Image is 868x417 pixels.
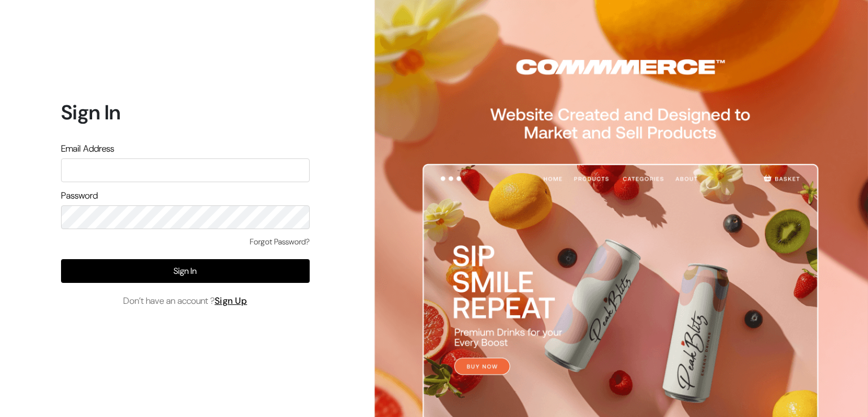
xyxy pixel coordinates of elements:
[61,100,310,124] h1: Sign In
[250,236,310,248] a: Forgot Password?
[61,142,114,156] label: Email Address
[61,189,98,203] label: Password
[215,295,248,307] a: Sign Up
[123,294,248,308] span: Don’t have an account ?
[61,259,310,283] button: Sign In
